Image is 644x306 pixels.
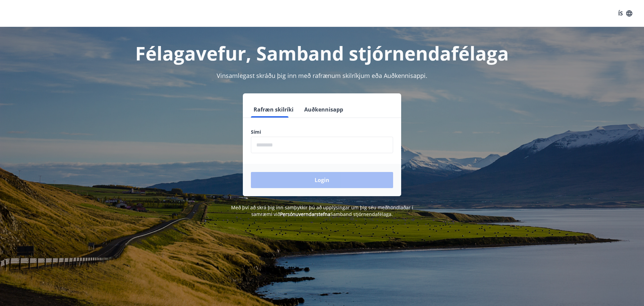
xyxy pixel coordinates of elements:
button: Rafræn skilríki [251,101,296,118]
label: Sími [251,129,393,135]
span: Með því að skrá þig inn samþykkir þú að upplýsingar um þig séu meðhöndlaðar í samræmi við Samband... [231,204,413,217]
button: ÍS [614,7,636,19]
a: Persónuverndarstefna [280,211,330,217]
button: Auðkennisapp [302,101,346,118]
span: Vinsamlegast skráðu þig inn með rafrænum skilríkjum eða Auðkennisappi. [217,72,427,80]
h1: Félagavefur, Samband stjórnendafélaga [89,40,555,66]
